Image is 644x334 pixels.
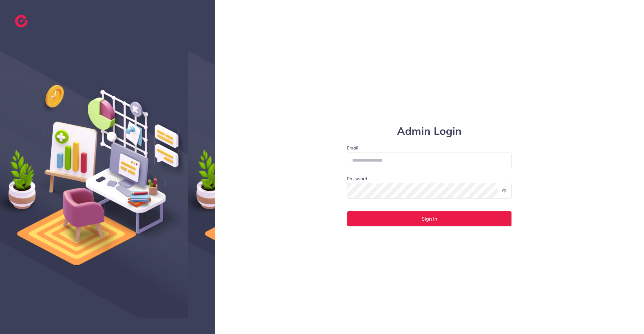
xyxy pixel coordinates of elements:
[347,176,367,182] label: Password
[347,145,512,151] label: Email
[15,15,28,27] img: logo
[347,125,512,138] h1: Admin Login
[422,216,437,221] span: Sign In
[347,211,512,226] button: Sign In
